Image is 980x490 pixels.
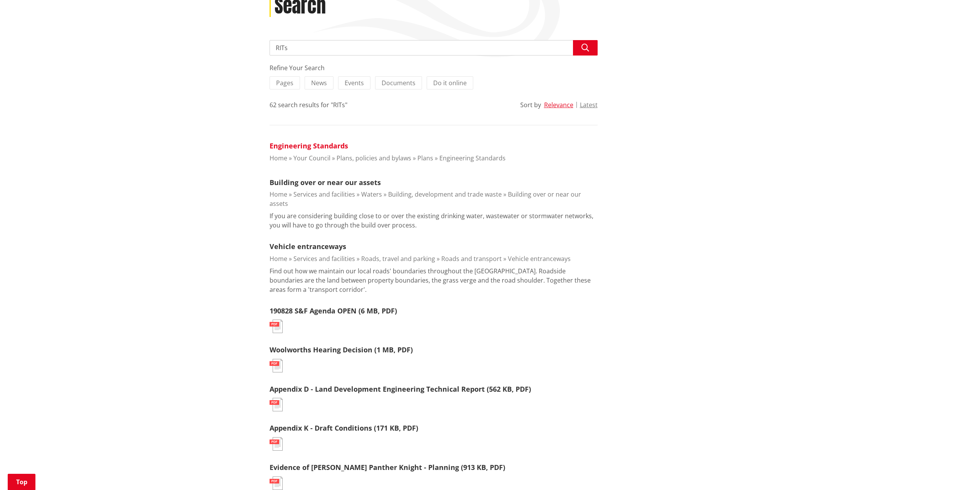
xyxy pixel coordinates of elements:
[361,254,435,263] a: Roads, travel and parking
[8,474,35,490] a: Top
[361,190,382,199] a: Waters
[270,254,287,263] a: Home
[382,79,415,87] span: Documents
[270,266,598,294] p: Find out how we maintain our local roads' boundaries throughout the [GEOGRAPHIC_DATA]. Roadside b...
[544,101,573,108] button: Relevance
[270,384,531,394] a: Appendix D - Land Development Engineering Technical Report (562 KB, PDF)
[270,463,505,472] a: Evidence of [PERSON_NAME] Panther Knight - Planning (913 KB, PDF)
[270,154,287,162] a: Home
[276,79,293,87] span: Pages
[270,345,413,354] a: Woolworths Hearing Decision (1 MB, PDF)
[945,458,972,485] iframe: Messenger Launcher
[417,154,433,162] a: Plans
[270,178,381,187] a: Building over or near our assets
[311,79,327,87] span: News
[345,79,364,87] span: Events
[293,254,355,263] a: Services and facilities
[433,79,467,87] span: Do it online
[270,211,598,230] p: If you are considering building close to or over the existing drinking water, wastewater or storm...
[439,154,506,162] a: Engineering Standards
[270,437,283,451] img: document-pdf.svg
[293,154,330,162] a: Your Council
[580,101,598,108] button: Latest
[270,63,598,72] div: Refine Your Search
[441,254,502,263] a: Roads and transport
[388,190,502,199] a: Building, development and trade waste
[270,141,348,150] a: Engineering Standards
[270,242,346,251] a: Vehicle entranceways
[270,320,283,333] img: document-pdf.svg
[270,477,283,490] img: document-pdf.svg
[270,398,283,411] img: document-pdf.svg
[270,100,347,109] div: 62 search results for "RITs"
[293,190,355,199] a: Services and facilities
[270,190,287,199] a: Home
[270,190,581,208] a: Building over or near our assets
[337,154,411,162] a: Plans, policies and bylaws
[270,423,418,433] a: Appendix K - Draft Conditions (171 KB, PDF)
[508,254,571,263] a: Vehicle entranceways
[270,306,397,315] a: 190828 S&F Agenda OPEN (6 MB, PDF)
[520,100,541,109] div: Sort by
[270,40,598,56] input: Search input
[270,359,283,372] img: document-pdf.svg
